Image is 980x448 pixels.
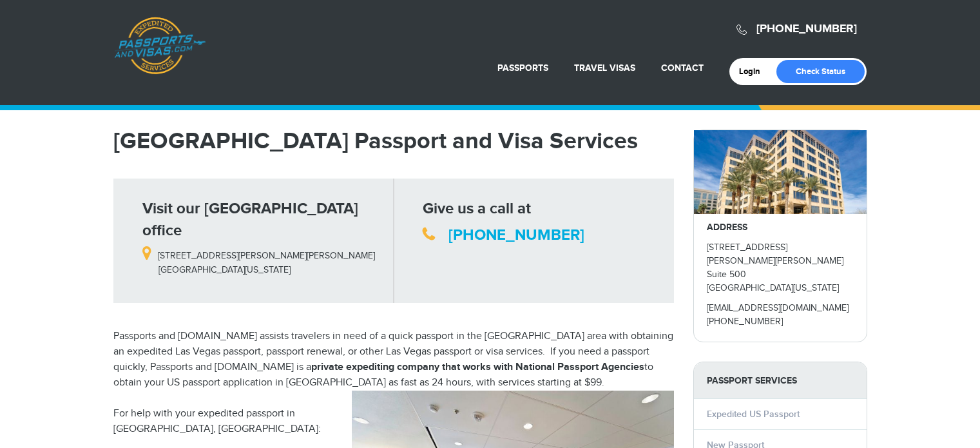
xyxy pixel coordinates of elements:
p: Passports and [DOMAIN_NAME] assists travelers in need of a quick passport in the [GEOGRAPHIC_DATA... [113,329,674,391]
strong: private expediting company that works with National Passport Agencies [311,361,644,373]
a: Travel Visas [574,63,635,73]
a: Passports [497,63,548,73]
h1: [GEOGRAPHIC_DATA] Passport and Visa Services [113,130,674,153]
strong: Visit our [GEOGRAPHIC_DATA] office [142,199,358,240]
a: Contact [661,63,704,73]
img: howardhughes_-_28de80_-_029b8f063c7946511503b0bb3931d518761db640.jpg [694,130,867,214]
p: For help with your expedited passport in [GEOGRAPHIC_DATA], [GEOGRAPHIC_DATA]: [113,406,674,437]
strong: Give us a call at [423,199,531,218]
a: Expedited US Passport [707,409,800,420]
a: Login [739,66,769,77]
a: [PHONE_NUMBER] [448,226,584,244]
p: [STREET_ADDRESS][PERSON_NAME][PERSON_NAME] Suite 500 [GEOGRAPHIC_DATA][US_STATE] [707,241,854,295]
a: [EMAIL_ADDRESS][DOMAIN_NAME] [707,303,849,313]
a: Passports & [DOMAIN_NAME] [114,17,206,75]
p: [STREET_ADDRESS][PERSON_NAME][PERSON_NAME] [GEOGRAPHIC_DATA][US_STATE] [142,242,384,277]
p: [PHONE_NUMBER] [707,315,854,329]
a: [PHONE_NUMBER] [756,22,857,36]
a: Check Status [776,60,865,83]
strong: ADDRESS [707,222,747,233]
strong: PASSPORT SERVICES [694,362,867,399]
